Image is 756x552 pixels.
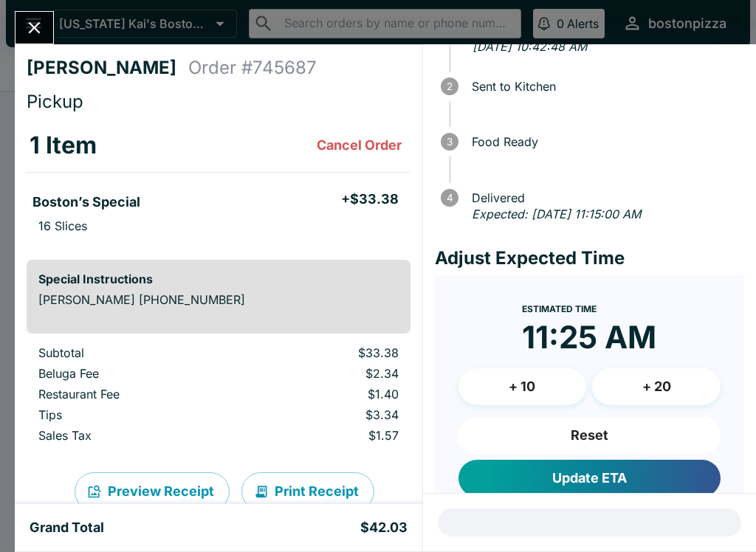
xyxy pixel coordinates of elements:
h4: Order # 745687 [188,57,317,79]
p: Beluga Fee [38,366,230,381]
p: Sales Tax [38,428,230,443]
table: orders table [27,345,410,449]
h3: 1 Item [30,131,97,160]
p: 16 Slices [38,218,87,233]
p: [PERSON_NAME] [PHONE_NUMBER] [38,292,399,307]
p: $1.40 [253,387,398,401]
p: $33.38 [253,345,398,360]
text: 3 [447,136,453,148]
h5: Boston’s Special [32,193,140,211]
button: Update ETA [458,460,721,497]
span: Pickup [27,91,83,112]
button: Print Receipt [241,472,374,511]
h6: Special Instructions [38,272,399,286]
em: Expected: [DATE] 11:15:00 AM [472,207,641,221]
p: $1.57 [253,428,398,443]
h5: $42.03 [360,519,408,537]
p: $3.34 [253,407,398,422]
time: 11:25 AM [522,318,656,356]
text: 2 [447,80,453,92]
p: Restaurant Fee [38,387,230,401]
em: [DATE] 10:42:48 AM [472,39,587,54]
span: Sent to Kitchen [464,80,744,93]
button: Cancel Order [311,131,408,160]
h4: [PERSON_NAME] [27,57,188,79]
span: Food Ready [464,135,744,148]
button: + 20 [592,368,721,405]
button: Reset [458,417,721,454]
span: Estimated Time [522,303,597,314]
table: orders table [27,119,410,248]
p: Subtotal [38,345,230,360]
button: Preview Receipt [75,472,230,511]
button: Close [16,12,53,44]
h5: + $33.38 [341,190,399,208]
h4: Adjust Expected Time [435,247,744,269]
button: + 10 [458,368,587,405]
p: Tips [38,407,230,422]
span: Delivered [464,191,744,204]
p: $2.34 [253,366,398,381]
text: 4 [446,192,453,204]
h5: Grand Total [30,519,104,537]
